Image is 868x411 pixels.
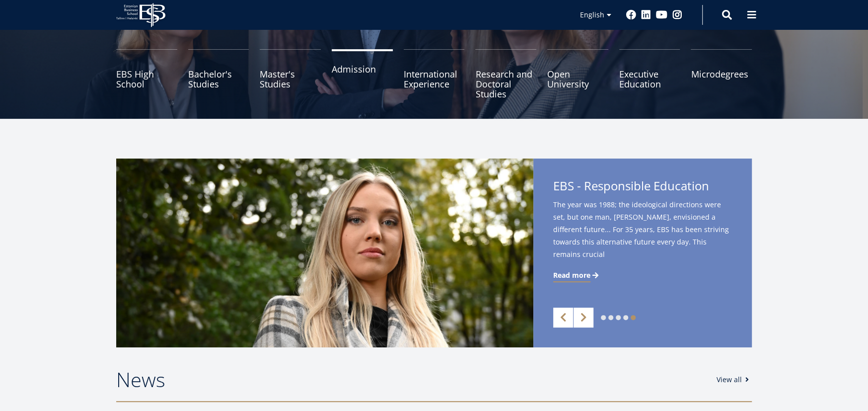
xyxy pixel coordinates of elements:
[553,308,573,328] a: Previous
[553,177,574,194] span: EBS
[623,315,628,320] a: 4
[116,367,707,392] h2: News
[574,308,593,328] a: Next
[672,10,682,20] a: Instagram
[475,49,536,99] a: Research and Doctoral Studies
[691,49,752,99] a: Microdegrees
[656,10,667,20] a: Youtube
[332,49,393,99] a: Admission
[553,270,590,280] span: Read more
[608,315,613,320] a: 2
[553,270,600,280] a: Read more
[626,10,636,20] a: Facebook
[631,315,636,320] a: 5
[717,375,752,385] a: View all
[577,177,581,194] span: -
[116,49,177,99] a: EBS High School
[619,49,680,99] a: Executive Education
[547,49,608,99] a: Open University
[653,177,709,194] span: Education
[188,49,249,99] a: Bachelor's Studies
[584,177,651,194] span: Responsible
[616,315,621,320] a: 3
[116,159,533,347] img: a
[553,198,732,276] span: The year was 1988; the ideological directions were set, but one man, [PERSON_NAME], envisioned a ...
[601,315,606,320] a: 1
[260,49,321,99] a: Master's Studies
[641,10,651,20] a: Linkedin
[404,49,465,99] a: International Experience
